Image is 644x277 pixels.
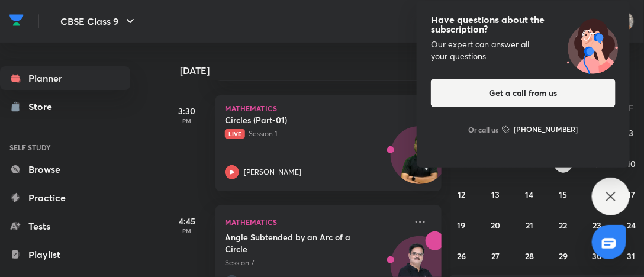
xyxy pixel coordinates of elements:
p: Session 7 [225,257,406,268]
p: PM [163,117,211,124]
abbr: October 8, 2025 [561,158,566,169]
abbr: October 19, 2025 [458,220,466,231]
button: October 3, 2025 [622,123,641,142]
abbr: October 31, 2025 [627,250,636,262]
abbr: October 17, 2025 [627,189,635,200]
button: October 27, 2025 [486,246,505,265]
p: Session 1 [225,128,406,139]
abbr: October 12, 2025 [458,189,465,200]
p: Or call us [468,124,498,135]
abbr: Friday [629,102,634,113]
abbr: October 22, 2025 [559,220,568,231]
button: October 19, 2025 [452,215,471,234]
abbr: October 28, 2025 [525,250,534,262]
button: October 15, 2025 [554,185,573,204]
h5: 4:45 [163,215,211,227]
button: October 22, 2025 [554,215,573,234]
p: PM [163,227,211,234]
div: Store [28,99,59,114]
abbr: October 23, 2025 [593,220,602,231]
h5: Circles (Part-01) [225,114,372,126]
abbr: October 20, 2025 [491,220,500,231]
abbr: October 14, 2025 [526,189,534,200]
abbr: October 26, 2025 [457,250,466,262]
p: [PERSON_NAME] [244,167,301,178]
button: October 26, 2025 [452,246,471,265]
abbr: October 6, 2025 [493,158,498,169]
h5: 3:30 [163,105,211,117]
button: October 12, 2025 [452,185,471,204]
button: Get a call from us [431,79,616,107]
abbr: October 21, 2025 [526,220,533,231]
h5: Angle Subtended by an Arc of a Circle [225,231,372,255]
button: October 20, 2025 [486,215,505,234]
p: Mathematics [225,215,406,229]
button: CBSE Class 9 [53,9,144,33]
button: October 14, 2025 [520,185,539,204]
abbr: October 30, 2025 [593,250,603,262]
span: Live [225,129,245,138]
button: October 10, 2025 [622,154,641,173]
h4: Have questions about the subscription? [431,15,616,34]
abbr: October 10, 2025 [627,158,636,169]
abbr: October 3, 2025 [629,127,634,138]
abbr: October 9, 2025 [595,158,600,169]
div: Our expert can answer all your questions [431,38,616,62]
img: Company Logo [9,11,24,29]
abbr: October 13, 2025 [491,189,500,200]
h6: [PHONE_NUMBER] [514,124,578,136]
h4: [DATE] [180,66,453,75]
abbr: October 15, 2025 [559,189,568,200]
button: October 24, 2025 [622,215,641,234]
button: October 23, 2025 [588,215,607,234]
abbr: October 5, 2025 [459,158,464,169]
a: [PHONE_NUMBER] [502,124,578,136]
abbr: October 7, 2025 [527,158,532,169]
button: October 31, 2025 [622,246,641,265]
button: October 28, 2025 [520,246,539,265]
abbr: October 24, 2025 [627,220,636,231]
button: October 17, 2025 [622,185,641,204]
p: Mathematics [225,105,432,112]
button: October 21, 2025 [520,215,539,234]
button: October 30, 2025 [588,246,607,265]
button: October 16, 2025 [588,185,607,204]
img: Avatar [391,133,448,189]
a: Company Logo [9,11,24,32]
img: ttu_illustration_new.svg [555,15,630,74]
button: October 13, 2025 [486,185,505,204]
button: October 29, 2025 [554,246,573,265]
abbr: October 29, 2025 [559,250,568,262]
abbr: October 27, 2025 [491,250,500,262]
